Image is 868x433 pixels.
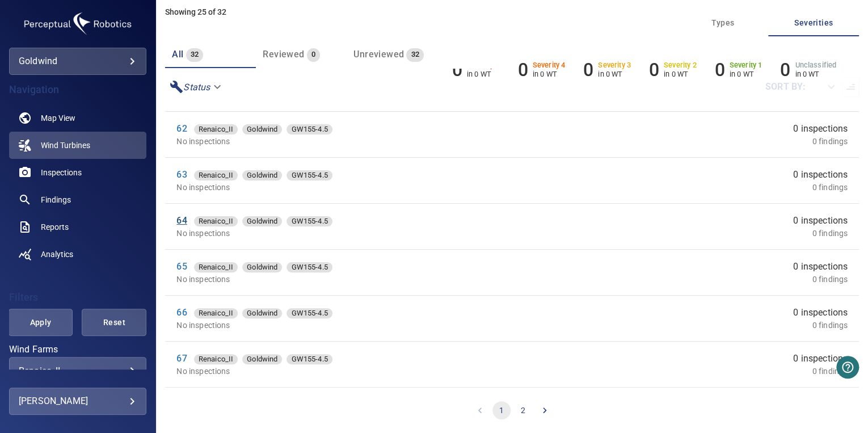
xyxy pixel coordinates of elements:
p: 0 findings [812,274,848,285]
h6: Severity 4 [533,61,566,69]
span: Renaico_II [194,354,238,365]
p: No inspections [176,365,564,377]
h4: Navigation [9,84,146,95]
p: No inspections [176,274,564,285]
span: 32 [186,48,204,61]
h6: Severity 3 [598,61,631,69]
div: Goldwind [242,354,282,364]
div: Goldwind [242,124,282,134]
a: 62 [176,123,187,134]
div: GW155-4.5 [286,262,332,272]
em: Status [183,82,210,93]
span: Analytics [41,249,73,260]
span: Goldwind [242,354,282,365]
li: Severity 2 [649,59,697,81]
p: No inspections [176,320,564,331]
span: 0 inspections [793,352,848,365]
a: analytics noActive [9,241,146,268]
p: 0 findings [812,136,848,147]
p: 0 findings [812,228,848,239]
span: GW155-4.5 [286,308,332,319]
div: Status [165,77,228,97]
button: Go to next page [536,401,554,419]
span: 32 [406,48,424,61]
a: inspections noActive [9,159,146,186]
span: Goldwind [242,216,282,227]
span: Map View [41,112,75,124]
h6: 0 [714,59,724,81]
div: Renaico_II [194,308,238,318]
h6: 0 [780,59,790,81]
span: Goldwind [242,308,282,319]
div: Wind Farms [9,357,146,384]
span: GW155-4.5 [286,124,332,135]
p: in 0 WT [598,70,631,78]
a: 65 [176,261,187,272]
span: Renaico_II [194,124,238,135]
a: reports noActive [9,213,146,241]
div: GW155-4.5 [286,354,332,364]
span: 0 [307,48,320,61]
li: Severity 4 [517,59,565,81]
h4: Filters [9,292,146,303]
span: Reset [96,316,132,330]
span: Renaico_II [194,262,238,273]
h6: Severity 1 [730,61,762,69]
a: map noActive [9,104,146,132]
div: Renaico_II [194,124,238,134]
h5: Showing 25 of 32 [165,8,859,16]
button: Reset [82,309,146,336]
span: Goldwind [242,124,282,135]
span: Renaico_II [194,308,238,319]
a: 66 [176,307,187,318]
p: 0 findings [812,320,848,331]
div: GW155-4.5 [286,170,332,180]
button: page 1 [492,401,511,419]
span: 0 inspections [793,306,848,320]
span: Severities [775,16,852,30]
button: Apply [9,309,73,336]
button: Go to page 2 [514,401,532,419]
span: Renaico_II [194,170,238,181]
a: windturbines active [9,132,146,159]
span: GW155-4.5 [286,216,332,227]
img: goldwind-logo [21,9,134,39]
span: 0 inspections [793,122,848,136]
span: Reports [41,221,69,233]
span: GW155-4.5 [286,354,332,365]
p: No inspections [176,228,564,239]
p: in 0 WT [467,70,500,78]
div: GW155-4.5 [286,308,332,318]
h6: 0 [452,59,462,81]
span: all [172,49,183,60]
span: GW155-4.5 [286,262,332,273]
span: 0 inspections [793,168,848,182]
span: GW155-4.5 [286,170,332,181]
div: GW155-4.5 [286,124,332,134]
a: 63 [176,169,187,180]
h6: 0 [583,59,593,81]
div: Renaico_II [194,170,238,180]
span: Renaico_II [194,216,238,227]
span: Goldwind [242,170,282,181]
div: Goldwind [242,308,282,318]
span: Types [684,16,761,30]
li: Severity 5 [452,59,500,81]
p: in 0 WT [533,70,566,78]
div: Goldwind [242,170,282,180]
span: Goldwind [242,262,282,273]
span: 0 inspections [793,214,848,228]
h6: Severity 2 [664,61,697,69]
p: 0 findings [812,182,848,193]
a: 67 [176,353,187,364]
a: findings noActive [9,186,146,213]
span: Reviewed [263,49,304,60]
div: goldwind [19,52,137,70]
p: in 0 WT [795,70,836,78]
h6: 0 [649,59,659,81]
p: No inspections [176,136,564,147]
span: Apply [23,316,59,330]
